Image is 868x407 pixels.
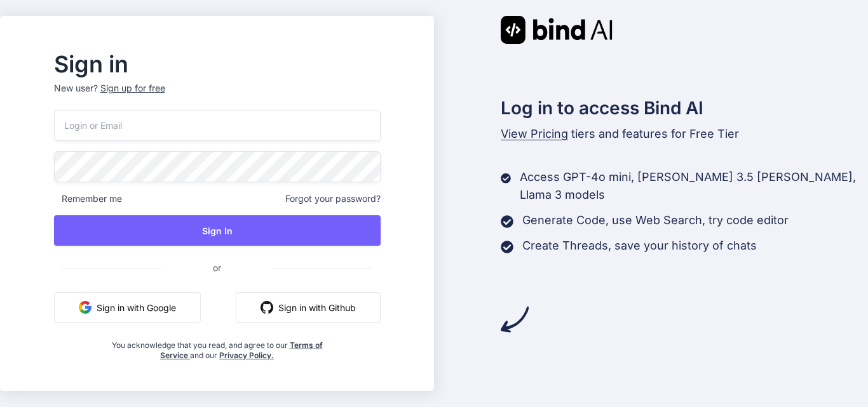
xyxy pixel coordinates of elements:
[54,54,381,74] h2: Sign in
[501,305,529,333] img: arrow
[54,215,381,246] button: Sign In
[236,292,381,323] button: Sign in with Github
[160,340,323,360] a: Terms of Service
[108,333,326,361] div: You acknowledge that you read, and agree to our and our
[522,237,757,255] p: Create Threads, save your history of chats
[520,168,868,204] p: Access GPT-4o mini, [PERSON_NAME] 3.5 [PERSON_NAME], Llama 3 models
[501,125,868,143] p: tiers and features for Free Tier
[522,211,789,229] p: Generate Code, use Web Search, try code editor
[501,127,568,140] span: View Pricing
[162,252,272,283] span: or
[501,16,613,44] img: Bind AI logo
[100,82,165,95] div: Sign up for free
[261,301,273,314] img: github
[219,350,274,360] a: Privacy Policy.
[501,95,868,121] h2: Log in to access Bind AI
[54,82,381,110] p: New user?
[54,192,122,205] span: Remember me
[285,192,381,205] span: Forgot your password?
[54,292,201,323] button: Sign in with Google
[54,110,381,141] input: Login or Email
[79,301,92,314] img: google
